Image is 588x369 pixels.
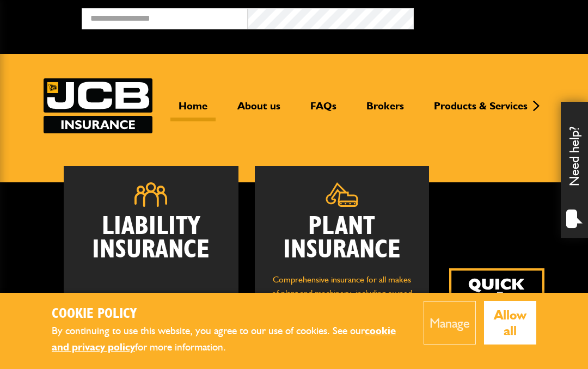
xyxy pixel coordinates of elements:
[424,301,476,345] button: Manage
[358,100,412,121] a: Brokers
[44,78,152,133] a: JCB Insurance Services
[52,323,407,356] p: By continuing to use this website, you agree to our use of cookies. See our for more information.
[449,268,544,364] a: Get your insurance quote isn just 2-minutes
[302,100,345,121] a: FAQs
[271,273,413,342] p: Comprehensive insurance for all makes of plant and machinery, including owned and hired in equipm...
[414,8,580,25] button: Broker Login
[80,215,222,286] h2: Liability Insurance
[449,268,544,364] img: Quick Quote
[484,301,537,345] button: Allow all
[229,100,289,121] a: About us
[426,100,536,121] a: Products & Services
[561,102,588,238] div: Need help?
[44,78,152,133] img: JCB Insurance Services logo
[271,215,413,262] h2: Plant Insurance
[170,100,216,121] a: Home
[52,306,407,323] h2: Cookie Policy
